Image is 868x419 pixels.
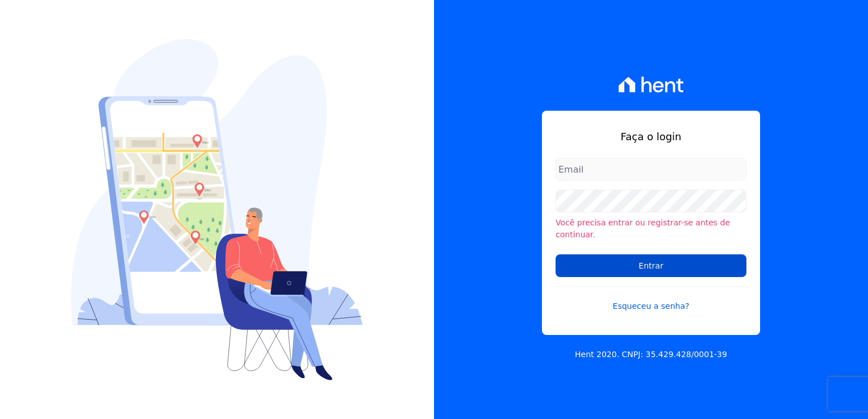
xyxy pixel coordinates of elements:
[556,286,746,312] a: Esqueceu a senha?
[556,217,746,241] li: Você precisa entrar ou registrar-se antes de continuar.
[71,39,363,380] img: Login
[556,254,746,277] input: Entrar
[575,349,727,361] p: Hent 2020. CNPJ: 35.429.428/0001-39
[556,158,746,181] input: Email
[556,129,746,144] h1: Faça o login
